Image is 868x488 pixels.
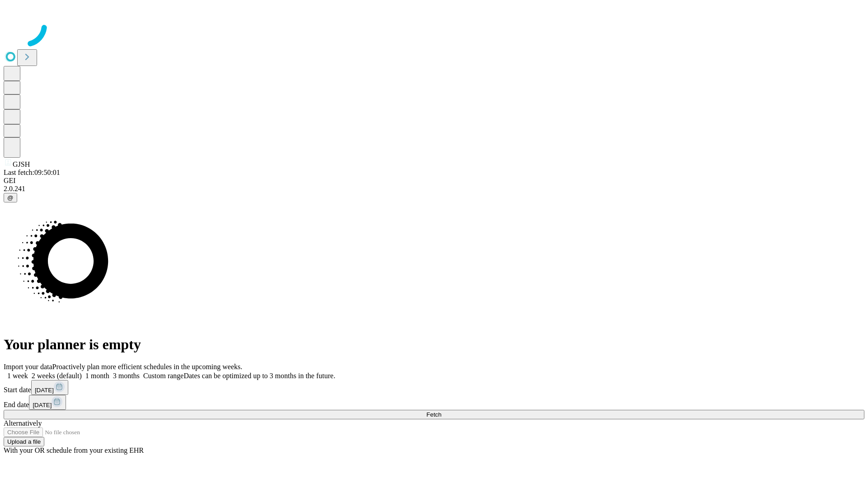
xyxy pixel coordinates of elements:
[31,380,68,395] button: [DATE]
[4,193,17,202] button: @
[29,395,66,410] button: [DATE]
[52,363,242,371] span: Proactively plan more efficient schedules in the upcoming weeks.
[4,437,44,446] button: Upload a file
[85,372,109,380] span: 1 month
[7,372,28,380] span: 1 week
[13,160,30,168] span: GJSH
[4,363,52,371] span: Import your data
[4,336,864,353] h1: Your planner is empty
[113,372,140,380] span: 3 months
[4,395,864,410] div: End date
[33,402,52,408] span: [DATE]
[184,372,335,380] span: Dates can be optimized up to 3 months in the future.
[4,419,42,427] span: Alternatively
[4,446,144,454] span: With your OR schedule from your existing EHR
[4,185,864,193] div: 2.0.241
[4,169,60,176] span: Last fetch: 09:50:01
[143,372,184,380] span: Custom range
[4,177,864,185] div: GEI
[35,387,54,394] span: [DATE]
[7,194,14,201] span: @
[426,411,441,418] span: Fetch
[4,380,864,395] div: Start date
[4,410,864,419] button: Fetch
[32,372,82,380] span: 2 weeks (default)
